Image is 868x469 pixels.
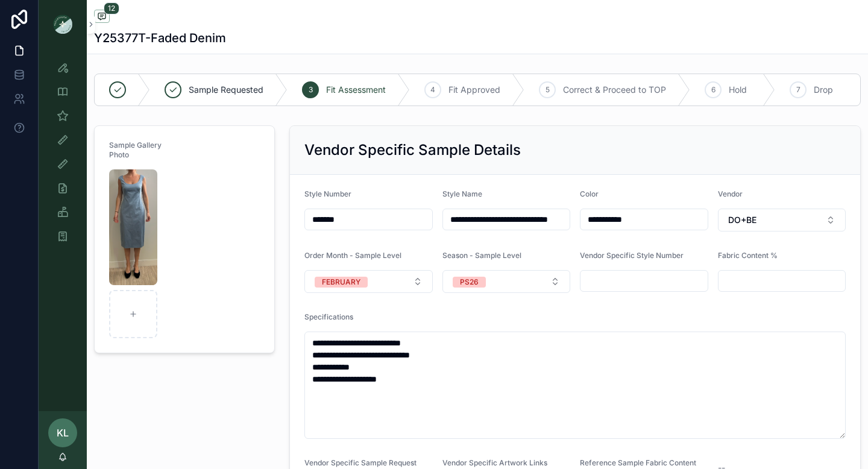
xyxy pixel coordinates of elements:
[304,140,521,160] h2: Vendor Specific Sample Details
[729,84,747,96] span: Hold
[94,10,110,25] button: 12
[304,312,353,321] span: Specifications
[448,84,500,96] span: Fit Approved
[442,270,571,293] button: Select Button
[326,84,386,96] span: Fit Assessment
[718,189,743,198] span: Vendor
[304,189,351,198] span: Style Number
[189,84,263,96] span: Sample Requested
[322,277,360,288] div: FEBRUARY
[57,426,69,440] span: KL
[53,14,72,34] img: App logo
[728,214,756,226] span: DO+BE
[430,85,435,95] span: 4
[718,251,778,260] span: Fabric Content %
[109,140,162,159] span: Sample Gallery Photo
[814,84,833,96] span: Drop
[109,169,157,285] img: Screenshot-2025-10-01-at-3.39.11-PM.png
[304,251,401,260] span: Order Month - Sample Level
[563,84,666,96] span: Correct & Proceed to TOP
[39,48,87,263] div: scrollable content
[796,85,800,95] span: 7
[580,458,696,467] span: Reference Sample Fabric Content
[304,270,433,293] button: Select Button
[718,209,846,231] button: Select Button
[94,30,226,46] h1: Y25377T-Faded Denim
[442,189,482,198] span: Style Name
[104,2,119,14] span: 12
[580,189,599,198] span: Color
[546,85,550,95] span: 5
[442,458,547,467] span: Vendor Specific Artwork Links
[442,251,521,260] span: Season - Sample Level
[309,85,313,95] span: 3
[460,277,479,288] div: PS26
[711,85,715,95] span: 6
[580,251,684,260] span: Vendor Specific Style Number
